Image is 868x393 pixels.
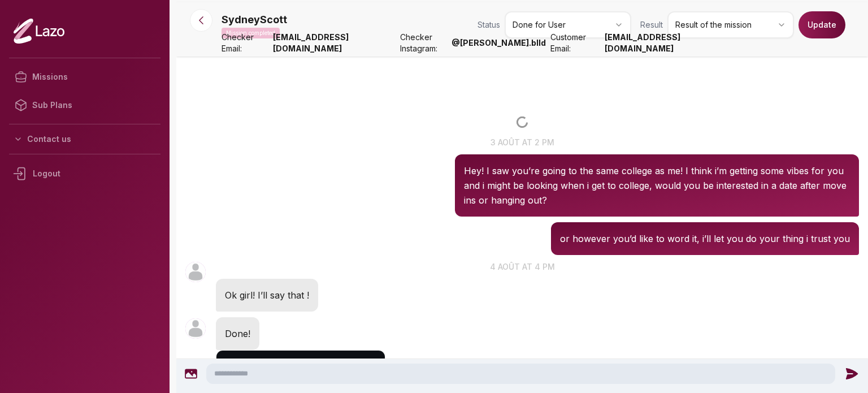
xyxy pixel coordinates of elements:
[478,19,500,31] span: Status
[605,32,728,54] strong: [EMAIL_ADDRESS][DOMAIN_NAME]
[176,136,868,148] p: 3 août at 2 pm
[640,19,663,31] span: Result
[185,318,206,339] img: User avatar
[9,91,160,119] a: Sub Plans
[9,159,160,188] div: Logout
[176,261,868,273] p: 4 août at 4 pm
[225,288,309,303] p: Ok girl! I’ll say that !
[9,129,160,149] button: Contact us
[222,12,287,28] p: SydneyScott
[222,28,280,38] p: Mission completed
[464,163,850,208] p: Hey! I saw you’re going to the same college as me! I think i’m getting some vibes for you and i m...
[798,11,845,38] button: Update
[225,326,250,341] p: Done!
[560,231,850,246] p: or however you’d like to word it, i’ll let you do your thing i trust you
[273,32,396,54] strong: [EMAIL_ADDRESS][DOMAIN_NAME]
[400,32,447,54] span: Checker Instagram:
[550,32,600,54] span: Customer Email:
[452,37,546,49] strong: @ [PERSON_NAME].blld
[222,32,268,54] span: Checker Email:
[9,63,160,91] a: Missions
